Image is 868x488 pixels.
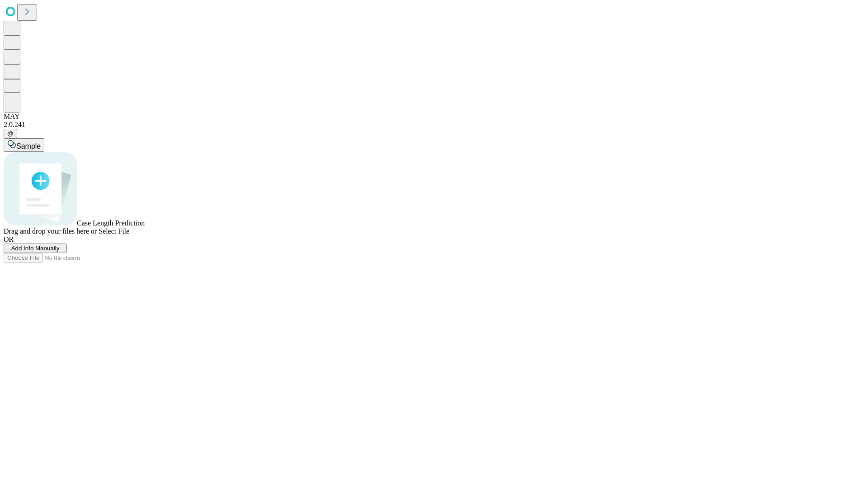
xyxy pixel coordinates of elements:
button: Sample [4,138,44,152]
button: Add Info Manually [4,244,67,253]
div: 2.0.241 [4,121,864,129]
span: Drag and drop your files here or [4,227,97,235]
button: @ [4,129,17,138]
span: @ [7,130,14,137]
span: Add Info Manually [11,245,60,252]
span: Sample [16,142,41,150]
div: MAY [4,113,864,121]
span: Select File [99,227,129,235]
span: OR [4,235,14,243]
span: Case Length Prediction [77,219,145,227]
